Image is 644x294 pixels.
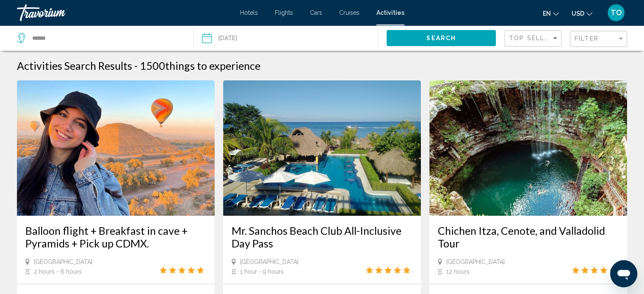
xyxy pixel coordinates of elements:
button: Change language [543,7,559,19]
button: User Menu [605,4,627,22]
img: 24.jpg [429,80,627,216]
span: [GEOGRAPHIC_DATA] [446,258,505,265]
span: things to experience [165,59,260,72]
a: Chichen Itza, Cenote, and Valladolid Tour [438,224,619,250]
span: TO [611,8,622,17]
img: e3.jpg [17,80,215,216]
h2: 1500 [140,59,260,72]
span: Top Sellers [509,35,558,41]
a: Mr. Sanchos Beach Club All-Inclusive Day Pass [232,224,412,250]
span: 1 hour - 9 hours [240,268,284,275]
span: [GEOGRAPHIC_DATA] [34,258,92,265]
span: USD [572,10,584,17]
iframe: Button to launch messaging window [610,260,637,287]
button: Change currency [572,7,592,19]
a: Travorium [17,4,232,21]
span: - [134,59,138,72]
a: Hotels [240,9,258,16]
img: 45.jpg [223,80,421,216]
h1: Activities Search Results [17,59,132,72]
a: Cars [310,9,322,16]
button: Filter [570,30,627,48]
a: Balloon flight + Breakfast in cave + Pyramids + Pick up CDMX. [25,224,206,250]
a: Flights [275,9,293,16]
a: Cruises [339,9,359,16]
a: Activities [376,9,404,16]
button: Date: Aug 29, 2025 [202,25,378,51]
button: Search [387,30,496,46]
span: en [543,10,551,17]
span: Search [426,35,456,42]
span: 2 hours - 6 hours [34,268,82,275]
span: Filter [575,35,599,42]
span: 12 hours [446,268,470,275]
mat-select: Sort by [509,35,559,42]
span: [GEOGRAPHIC_DATA] [240,258,299,265]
